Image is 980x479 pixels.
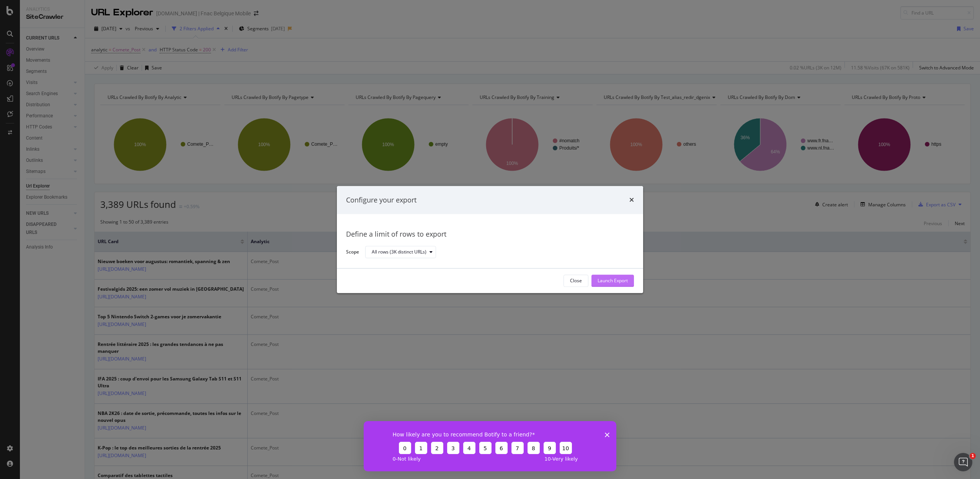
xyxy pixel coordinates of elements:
div: Launch Export [598,278,628,284]
button: Launch Export [591,275,634,287]
div: times [629,195,634,205]
span: 1 [970,453,976,459]
div: Close [570,278,582,284]
button: Close [563,275,588,287]
button: All rows (3K distinct URLs) [365,246,436,258]
div: All rows (3K distinct URLs) [372,250,426,255]
iframe: Intercom live chat [954,453,972,471]
label: Scope [346,249,359,257]
div: Define a limit of rows to export [346,230,634,240]
div: Configure your export [346,195,416,205]
div: modal [337,186,643,293]
iframe: Enquête de Botify [364,421,616,471]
